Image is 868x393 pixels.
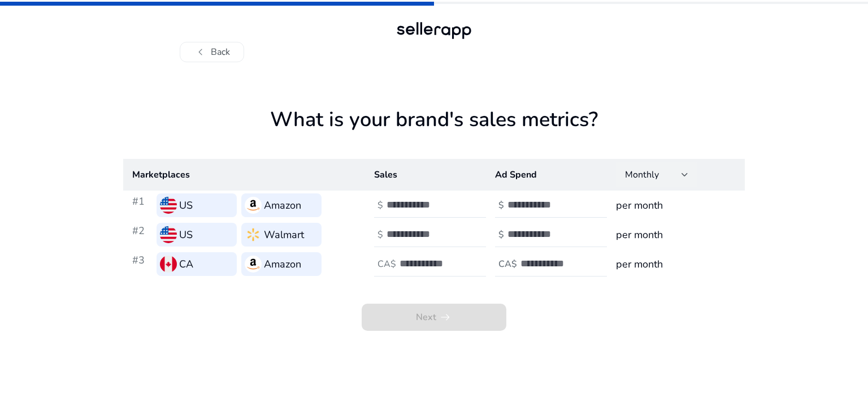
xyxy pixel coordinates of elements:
[498,230,504,240] h4: $
[616,197,736,213] h3: per month
[264,256,301,272] h3: Amazon
[365,159,486,191] th: Sales
[377,200,383,211] h4: $
[377,259,396,270] h4: CA$
[180,42,244,62] button: chevron_leftBack
[616,256,736,272] h3: per month
[132,223,152,247] h3: #2
[625,169,659,181] span: Monthly
[160,226,177,243] img: us.svg
[616,227,736,243] h3: per month
[123,159,365,191] th: Marketplaces
[179,197,193,213] h3: US
[498,259,517,270] h4: CA$
[160,197,177,214] img: us.svg
[123,107,745,159] h1: What is your brand's sales metrics?
[132,252,152,276] h3: #3
[264,197,301,213] h3: Amazon
[498,200,504,211] h4: $
[179,227,193,243] h3: US
[194,45,207,59] span: chevron_left
[264,227,304,243] h3: Walmart
[486,159,607,191] th: Ad Spend
[160,256,177,273] img: ca.svg
[377,230,383,240] h4: $
[132,193,152,217] h3: #1
[179,256,193,272] h3: CA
